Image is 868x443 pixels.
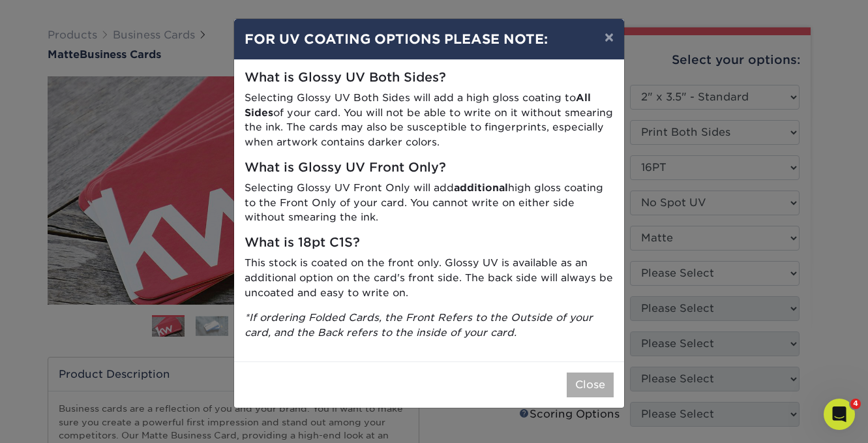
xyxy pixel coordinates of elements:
h5: What is Glossy UV Front Only? [245,160,614,176]
h4: FOR UV COATING OPTIONS PLEASE NOTE: [245,29,614,49]
h5: What is Glossy UV Both Sides? [245,70,614,85]
p: This stock is coated on the front only. Glossy UV is available as an additional option on the car... [245,256,614,300]
p: Selecting Glossy UV Front Only will add high gloss coating to the Front Only of your card. You ca... [245,181,614,225]
strong: All Sides [245,91,591,119]
button: Close [567,373,614,397]
iframe: Intercom live chat [824,399,855,430]
h5: What is 18pt C1S? [245,236,614,251]
strong: additional [454,181,508,194]
span: 4 [850,399,861,409]
i: *If ordering Folded Cards, the Front Refers to the Outside of your card, and the Back refers to t... [245,311,593,339]
p: Selecting Glossy UV Both Sides will add a high gloss coating to of your card. You will not be abl... [245,91,614,150]
button: × [594,19,624,55]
